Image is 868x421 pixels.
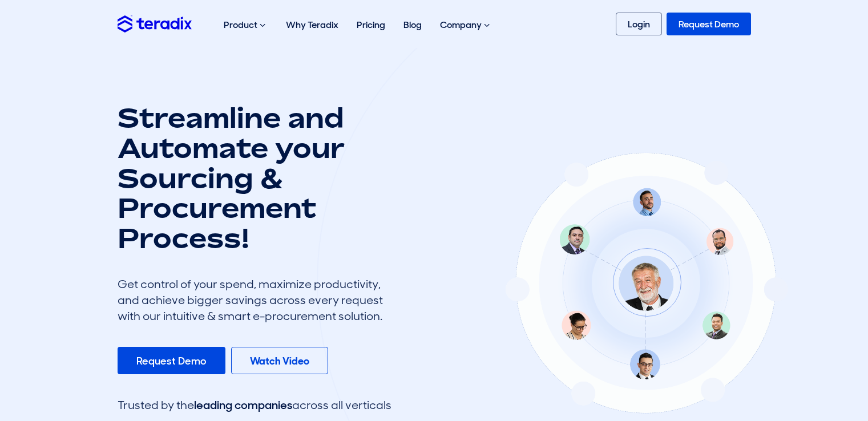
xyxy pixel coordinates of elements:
[616,13,662,35] a: Login
[215,7,277,43] div: Product
[431,7,501,43] div: Company
[348,7,394,43] a: Pricing
[394,7,431,43] a: Blog
[118,397,391,413] div: Trusted by the across all verticals
[118,276,391,324] div: Get control of your spend, maximize productivity, and achieve bigger savings across every request...
[118,347,225,374] a: Request Demo
[194,398,292,412] span: leading companies
[231,347,328,374] a: Watch Video
[667,13,751,35] a: Request Demo
[277,7,348,43] a: Why Teradix
[118,103,391,253] h1: Streamline and Automate your Sourcing & Procurement Process!
[250,354,309,368] b: Watch Video
[118,15,192,32] img: Teradix logo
